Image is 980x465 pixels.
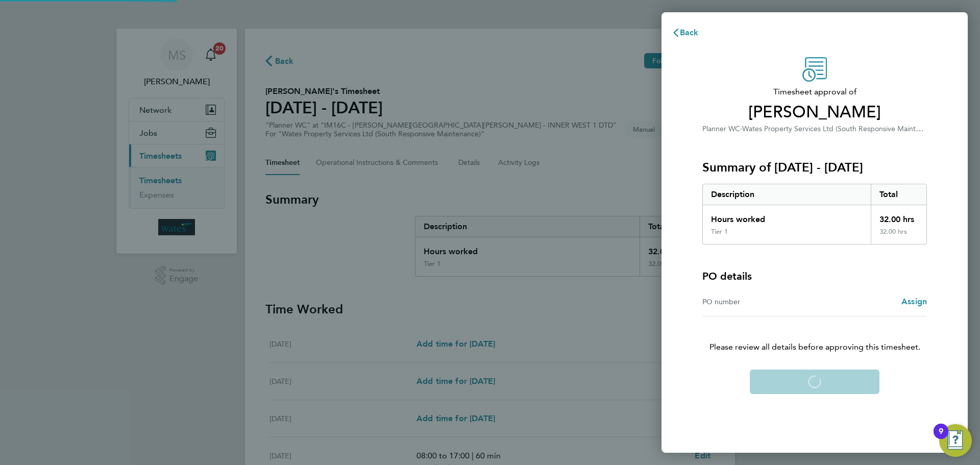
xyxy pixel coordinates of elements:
span: Back [680,28,699,37]
h3: Summary of [DATE] - [DATE] [702,159,927,176]
span: Wates Property Services Ltd (South Responsive Maintenance) [742,124,941,133]
button: Back [661,22,709,43]
div: Total [871,184,927,205]
h4: PO details [702,269,752,283]
div: 32.00 hrs [871,228,927,244]
span: Planner WC [702,125,740,133]
p: Please review all details before approving this timesheet. [690,316,939,353]
div: 32.00 hrs [871,205,927,228]
div: PO number [702,296,815,308]
a: Assign [901,296,927,308]
span: Timesheet approval of [702,86,927,98]
div: Tier 1 [711,228,728,236]
div: Hours worked [703,205,871,228]
div: Summary of 23 - 29 Aug 2025 [702,184,927,244]
button: Open Resource Center, 9 new notifications [939,424,972,457]
div: 9 [939,431,943,445]
div: Description [703,184,871,205]
span: [PERSON_NAME] [702,102,927,123]
span: Assign [901,297,927,306]
span: · [740,125,742,133]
